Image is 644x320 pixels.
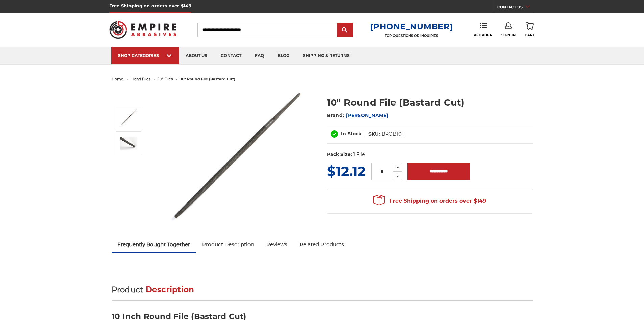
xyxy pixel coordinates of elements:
[118,53,172,58] div: SHOP CATEGORIES
[501,33,516,37] span: Sign In
[341,131,361,137] span: In Stock
[296,47,356,64] a: shipping & returns
[293,237,350,252] a: Related Products
[382,131,401,138] dd: BROB10
[368,131,380,138] dt: SKU:
[146,285,194,294] span: Description
[260,237,293,252] a: Reviews
[120,137,137,150] img: 10 Inch Round File Bastard Cut, Double Cut, Tip
[525,22,535,37] a: Cart
[370,22,453,31] a: [PHONE_NUMBER]
[158,77,173,81] a: 10" files
[248,47,271,64] a: faq
[525,33,535,37] span: Cart
[181,77,235,81] span: 10" round file (bastard cut)
[346,112,388,119] a: [PERSON_NAME]
[109,17,177,43] img: Empire Abrasives
[120,109,137,126] img: 10 Inch Round File Bastard Cut, Double Cut
[271,47,296,64] a: blog
[327,96,533,109] h1: 10" Round File (Bastard Cut)
[497,3,535,13] a: CONTACT US
[327,163,366,179] span: $12.12
[131,77,150,81] a: hand files
[373,194,486,208] span: Free Shipping on orders over $149
[112,77,123,81] a: home
[214,47,248,64] a: contact
[169,89,305,223] img: 10 Inch Round File Bastard Cut, Double Cut
[353,151,365,158] dd: 1 File
[474,33,492,37] span: Reorder
[196,237,260,252] a: Product Description
[112,285,143,294] span: Product
[112,237,196,252] a: Frequently Bought Together
[338,23,352,37] input: Submit
[370,34,453,38] p: FOR QUESTIONS OR INQUIRIES
[327,112,344,119] span: Brand:
[474,22,492,37] a: Reorder
[179,47,214,64] a: about us
[327,151,352,158] dt: Pack Size:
